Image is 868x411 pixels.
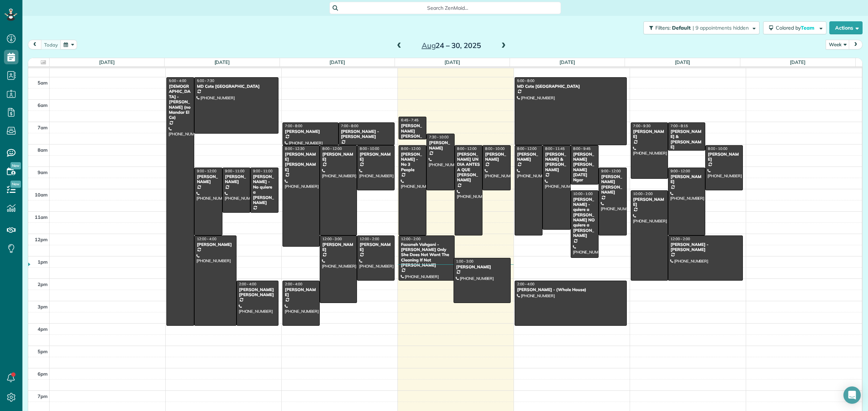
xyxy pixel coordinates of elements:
[485,152,508,162] div: [PERSON_NAME]
[708,146,727,151] span: 8:00 - 10:00
[401,146,421,151] span: 8:00 - 12:00
[826,40,850,49] button: Week
[672,25,691,31] span: Default
[38,393,48,399] span: 7pm
[169,84,192,120] div: [DEMOGRAPHIC_DATA] - [PERSON_NAME] (no Mandar El Ca)
[671,169,690,173] span: 9:00 - 12:00
[359,242,392,252] div: [PERSON_NAME]
[41,40,61,49] button: today
[197,237,216,241] span: 12:00 - 4:00
[456,264,509,269] div: [PERSON_NAME]
[225,174,248,185] div: [PERSON_NAME]
[401,242,452,268] div: Fazaneh Vahgani - [PERSON_NAME] Only She Does Not Want The Cleaning If Not [PERSON_NAME]
[790,59,805,65] a: [DATE]
[849,40,863,49] button: next
[38,147,48,153] span: 8am
[359,152,392,162] div: [PERSON_NAME]
[38,80,48,86] span: 5am
[322,152,355,162] div: [PERSON_NAME]
[252,174,276,205] div: [PERSON_NAME] - No quiere a [PERSON_NAME]
[456,259,473,264] span: 1:00 - 3:00
[239,282,256,286] span: 2:00 - 4:00
[10,162,21,169] span: New
[285,152,318,173] div: [PERSON_NAME] [PERSON_NAME]
[545,146,565,151] span: 8:00 - 11:45
[640,21,759,34] a: Filters: Default | 9 appointments hidden
[285,124,302,128] span: 7:00 - 8:00
[707,152,740,162] div: [PERSON_NAME]
[197,78,214,83] span: 5:00 - 7:30
[670,129,703,150] div: [PERSON_NAME] & [PERSON_NAME]
[517,146,537,151] span: 8:00 - 12:00
[285,129,336,134] div: [PERSON_NAME]
[38,281,48,287] span: 2pm
[359,146,379,151] span: 8:00 - 10:00
[545,152,568,173] div: [PERSON_NAME] & [PERSON_NAME]
[38,349,48,354] span: 5pm
[776,25,817,31] span: Colored by
[573,197,596,238] div: [PERSON_NAME] - quiere a [PERSON_NAME] NO quiere a [PERSON_NAME]
[457,146,477,151] span: 8:00 - 12:00
[763,21,826,34] button: Colored byTeam
[197,169,216,173] span: 9:00 - 12:00
[801,25,816,31] span: Team
[322,242,355,252] div: [PERSON_NAME]
[517,287,625,292] div: [PERSON_NAME] - (Whole House)
[633,197,666,207] div: [PERSON_NAME]
[38,304,48,310] span: 3pm
[196,242,234,247] div: [PERSON_NAME]
[573,152,596,183] div: [PERSON_NAME] [PERSON_NAME] [DATE] Ngar
[671,237,690,241] span: 12:00 - 2:00
[322,146,342,151] span: 8:00 - 12:00
[485,146,505,151] span: 8:00 - 10:00
[401,237,421,241] span: 12:00 - 2:00
[429,135,448,139] span: 7:30 - 10:00
[573,191,593,196] span: 10:00 - 1:00
[517,84,625,89] div: MD Cote [GEOGRAPHIC_DATA]
[99,59,115,65] a: [DATE]
[401,118,418,122] span: 6:45 - 7:45
[38,326,48,332] span: 4pm
[401,123,424,149] div: [PERSON_NAME] [PERSON_NAME] Property
[38,125,48,130] span: 7am
[10,181,21,188] span: New
[670,242,741,252] div: [PERSON_NAME] - [PERSON_NAME]
[633,191,653,196] span: 10:00 - 2:00
[675,59,690,65] a: [DATE]
[169,78,186,83] span: 5:00 - 4:00
[401,152,424,173] div: [PERSON_NAME] - No 3 People
[285,282,302,286] span: 2:00 - 4:00
[38,371,48,377] span: 6pm
[633,129,666,139] div: [PERSON_NAME]
[38,169,48,175] span: 9am
[253,169,272,173] span: 9:00 - 11:00
[444,59,460,65] a: [DATE]
[559,59,575,65] a: [DATE]
[643,21,759,34] button: Filters: Default | 9 appointments hidden
[285,287,318,298] div: [PERSON_NAME]
[38,259,48,265] span: 1pm
[693,25,749,31] span: | 9 appointments hidden
[35,237,48,242] span: 12pm
[670,174,703,185] div: [PERSON_NAME]
[239,287,276,298] div: [PERSON_NAME] [PERSON_NAME]
[671,124,688,128] span: 7:00 - 8:15
[214,59,230,65] a: [DATE]
[225,169,244,173] span: 9:00 - 11:00
[601,169,621,173] span: 9:00 - 12:00
[285,146,305,151] span: 8:00 - 12:30
[633,124,651,128] span: 7:00 - 9:30
[35,192,48,198] span: 10am
[35,214,48,220] span: 11am
[359,237,379,241] span: 12:00 - 2:00
[422,41,436,50] span: Aug
[601,174,624,195] div: [PERSON_NAME] [PERSON_NAME]
[517,78,535,83] span: 5:00 - 8:00
[406,42,497,49] h2: 24 – 30, 2025
[655,25,671,31] span: Filters:
[517,282,535,286] span: 2:00 - 4:00
[28,40,42,49] button: prev
[341,124,358,128] span: 7:00 - 8:00
[573,146,591,151] span: 8:00 - 9:45
[429,140,452,151] div: [PERSON_NAME]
